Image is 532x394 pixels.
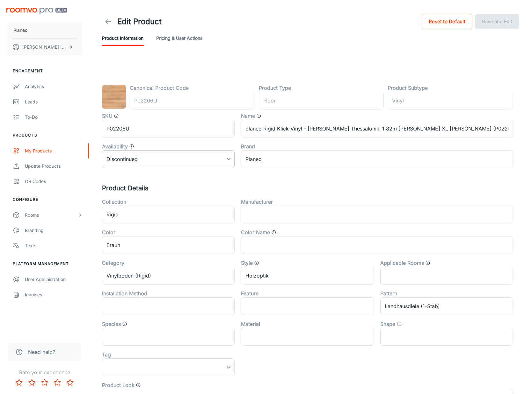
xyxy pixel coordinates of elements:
svg: General color categories. i.e Cloud, Eclipse, Gallery Opening [271,230,276,235]
div: Discontinued [102,150,235,168]
label: Manufacturer [241,198,273,206]
button: Rate 1 star [13,376,26,389]
button: Planeo [6,22,83,39]
label: Product Type [259,84,291,92]
p: Planeo [13,27,27,34]
label: Installation Method [102,290,147,297]
button: Rate 3 star [38,376,51,389]
label: Pattern [380,290,397,297]
div: Branding [25,227,83,234]
label: Applicable Rooms [380,259,424,267]
div: Analytics [25,83,83,90]
svg: Shape of the product, such as "Rectangle", "Runner" [397,321,402,327]
p: Rate your experience [5,369,84,376]
button: Rate 2 star [26,376,38,389]
div: Update Products [25,163,83,170]
img: Roomvo PRO Beta [6,8,67,14]
button: Pricing & User Actions [156,31,202,46]
label: Color Name [241,229,270,236]
label: Style [241,259,253,267]
svg: Value that determines whether the product is available, discontinued, or out of stock [129,144,134,149]
label: Species [102,320,121,328]
svg: Product species, such as "Oak" [122,321,127,327]
h5: Product Details [102,183,519,193]
img: planeo Rigid Klick-Vinyl - Eiche Thessaloniki 1,82m lange XL Diele (P02206U) [102,85,126,109]
svg: Product name [256,113,261,118]
h1: Edit Product [117,16,162,27]
svg: The type of rooms this product can be applied to [425,260,430,265]
div: To-do [25,114,83,121]
label: Name [241,112,255,120]
label: Availability [102,143,128,150]
button: [PERSON_NAME] [PERSON_NAME] [6,39,83,55]
button: Rate 5 star [64,376,77,389]
label: Brand [241,143,255,150]
label: Collection [102,198,126,206]
label: Category [102,259,124,267]
label: Product Look [102,381,135,389]
label: Shape [380,320,395,328]
label: Feature [241,290,259,297]
svg: Product style, such as "Traditional" or "Minimalist" [254,260,259,265]
label: Tag [102,351,111,358]
span: Need help? [28,348,55,356]
label: Product Subtype [388,84,428,92]
label: SKU [102,112,113,120]
svg: Overall product aesthetic, such as Wood Look, Stone Look [136,383,141,388]
div: Invoices [25,291,83,298]
div: User Administration [25,276,83,283]
label: Color [102,229,115,236]
p: [PERSON_NAME] [PERSON_NAME] [22,44,67,51]
label: Canonical Product Code [130,84,189,92]
div: Rooms [25,212,77,219]
svg: SKU for the product [114,113,119,118]
div: Leads [25,98,83,105]
div: QR Codes [25,178,83,185]
div: My Products [25,147,83,154]
button: Reset to Default [422,14,472,29]
button: Product Information [102,31,143,46]
label: Material [241,320,260,328]
button: Rate 4 star [51,376,64,389]
div: Texts [25,242,83,249]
